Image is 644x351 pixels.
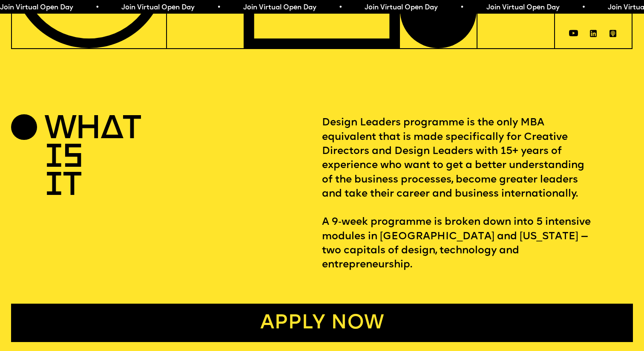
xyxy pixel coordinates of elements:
[92,4,96,11] span: •
[457,4,461,11] span: •
[322,116,633,272] p: Design Leaders programme is the only MBA equivalent that is made specifically for Creative Direct...
[335,4,339,11] span: •
[214,4,218,11] span: •
[11,304,633,342] a: Apply now
[44,116,96,201] h2: WHAT IS IT
[578,4,582,11] span: •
